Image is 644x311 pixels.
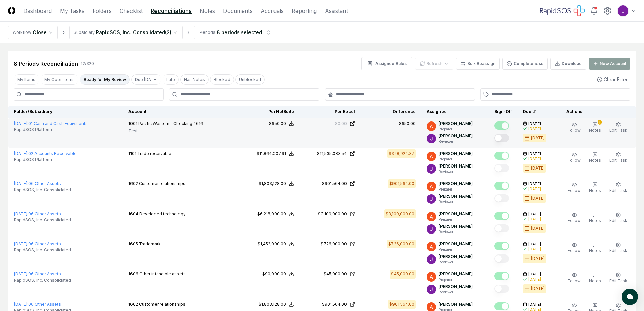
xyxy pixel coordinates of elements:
span: Trademark [139,241,161,246]
span: Edit Task [609,248,627,253]
a: $0.00 [305,120,355,127]
button: Mark complete [494,164,509,172]
span: [DATE] [528,302,541,307]
span: 1602 [128,181,138,186]
button: Unblocked [235,74,265,85]
th: Difference [360,106,421,118]
button: Edit Task [608,241,629,255]
div: $901,564.00 [322,181,347,187]
span: RapidSOS, Inc. Consolidated [14,217,71,223]
div: Actions [561,109,630,115]
span: RapidSOS Platform [14,127,52,133]
button: Late [163,74,179,85]
a: My Tasks [60,7,85,15]
a: $11,535,083.54 [305,151,355,157]
div: $901,564.00 [389,301,414,307]
span: Notes [589,188,601,193]
button: Follow [566,181,582,195]
button: Notes [588,211,602,225]
p: [PERSON_NAME] [439,241,473,247]
a: Assistant [325,7,348,15]
span: Follow [568,158,581,163]
span: Follow [568,218,581,223]
img: ACg8ocKTC56tjQR6-o9bi8poVV4j_qMfO6M0RniyL9InnBgkmYdNig=s96-c [618,5,628,16]
div: $901,564.00 [389,181,414,187]
span: [DATE] : [14,121,28,126]
button: Mark complete [494,194,509,202]
a: Dashboard [23,7,52,15]
img: Logo [8,7,15,14]
div: $726,000.00 [388,241,414,247]
img: ACg8ocKTC56tjQR6-o9bi8poVV4j_qMfO6M0RniyL9InnBgkmYdNig=s96-c [427,254,436,264]
button: Edit Task [608,151,629,165]
div: $1,803,128.00 [259,301,286,307]
span: 1605 [128,241,138,246]
button: Edit Task [608,271,629,285]
img: ACg8ocK3mdmu6YYpaRl40uhUUGu9oxSxFSb1vbjsnEih2JuwAH1PGA=s96-c [427,242,436,251]
a: [DATE]:06 Other Assets [14,181,61,186]
div: $650.00 [269,120,286,127]
span: 1606 [128,271,138,276]
button: Edit Task [608,211,629,225]
span: Customer relationships [139,181,185,186]
span: Trade receivable [137,151,171,156]
p: [PERSON_NAME] [439,223,473,229]
p: Reviewer [439,139,473,144]
button: Blocked [210,74,234,85]
span: [DATE] : [14,271,28,276]
button: $1,803,128.00 [259,301,294,307]
button: $1,803,128.00 [259,181,294,187]
div: $650.00 [399,120,416,127]
p: Reviewer [439,260,473,265]
div: $11,535,083.54 [317,151,347,157]
p: [PERSON_NAME] [439,151,473,157]
div: $328,924.37 [389,151,414,157]
div: [DATE] [528,156,541,161]
div: Account [128,109,233,115]
div: [DATE] [531,165,545,171]
div: $1,452,000.00 [258,241,286,247]
span: Edit Task [609,278,627,283]
img: ACg8ocK3mdmu6YYpaRl40uhUUGu9oxSxFSb1vbjsnEih2JuwAH1PGA=s96-c [427,272,436,282]
span: Follow [568,278,581,283]
button: $1,452,000.00 [258,241,294,247]
button: Mark complete [494,242,509,250]
div: 8 Periods Reconciliation [14,60,78,68]
p: [PERSON_NAME] [439,271,473,277]
span: Follow [568,188,581,193]
button: Mark complete [494,212,509,220]
div: [DATE] [528,186,541,192]
span: Notes [589,278,601,283]
span: [DATE] : [14,302,28,307]
a: [DATE]:06 Other Assets [14,271,61,276]
div: Workflow [13,29,31,36]
div: [DATE] [531,135,545,141]
p: Reviewer [439,290,473,295]
span: RapidSOS, Inc. Consolidated [14,247,71,253]
span: RapidSOS Platform [14,157,52,163]
a: Documents [223,7,253,15]
button: Due Today [131,74,161,85]
div: $45,000.00 [391,271,414,277]
span: Edit Task [609,218,627,223]
p: [PERSON_NAME] [439,193,473,199]
a: [DATE]:01 Cash and Cash Equivalents [14,121,88,126]
p: [PERSON_NAME] [439,181,473,187]
span: [DATE] [528,151,541,156]
button: Mark complete [494,254,509,263]
button: Notes [588,151,602,165]
img: ACg8ocKTC56tjQR6-o9bi8poVV4j_qMfO6M0RniyL9InnBgkmYdNig=s96-c [427,194,436,204]
div: Due [523,109,550,115]
button: Edit Task [608,120,629,135]
p: Preparer [439,247,473,252]
span: 1101 [128,151,136,156]
span: [DATE] [528,272,541,277]
button: Follow [566,151,582,165]
img: ACg8ocK3mdmu6YYpaRl40uhUUGu9oxSxFSb1vbjsnEih2JuwAH1PGA=s96-c [427,212,436,221]
button: Edit Task [608,181,629,195]
span: Other intangible assets [139,271,186,276]
a: Accruals [261,7,284,15]
th: Per Excel [300,106,360,118]
span: 1602 [128,302,138,307]
nav: breadcrumb [8,26,277,39]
